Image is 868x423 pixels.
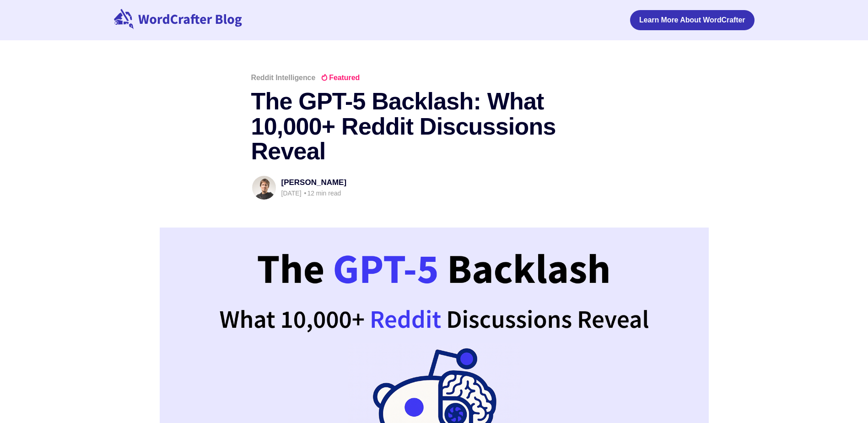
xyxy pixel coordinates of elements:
[281,178,347,187] a: [PERSON_NAME]
[321,74,360,81] span: Featured
[281,190,302,197] time: [DATE]
[251,89,617,164] h1: The GPT-5 Backlash: What 10,000+ Reddit Discussions Reveal
[304,190,306,197] span: •
[251,74,316,81] a: Reddit Intelligence
[630,10,755,30] a: Learn More About WordCrafter
[303,190,341,197] span: 12 min read
[252,176,276,200] img: Federico Pascual
[251,175,277,201] a: Read more of Federico Pascual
